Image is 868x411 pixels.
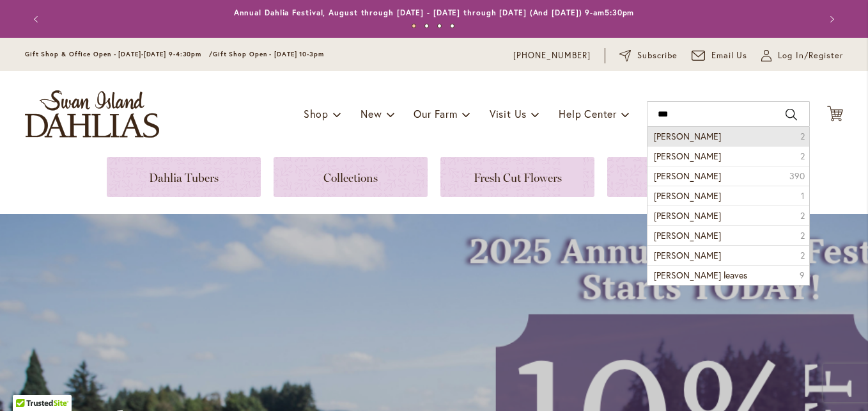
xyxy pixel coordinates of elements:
[800,249,805,262] span: 2
[25,90,159,138] a: store logo
[711,49,748,62] span: Email Us
[213,50,324,58] span: Gift Shop Open - [DATE] 10-3pm
[360,107,382,120] span: New
[801,189,805,202] span: 1
[25,50,213,58] span: Gift Shop & Office Open - [DATE]-[DATE] 9-4:30pm /
[786,104,797,125] button: Search
[654,150,721,162] span: [PERSON_NAME]
[304,107,329,120] span: Shop
[513,49,591,62] a: [PHONE_NUMBER]
[654,130,721,142] span: [PERSON_NAME]
[778,49,843,62] span: Log In/Register
[818,6,843,32] button: Next
[800,209,805,222] span: 2
[450,24,454,28] button: 4 of 4
[637,49,678,62] span: Subscribe
[437,24,442,28] button: 3 of 4
[234,8,635,17] a: Annual Dahlia Festival, August through [DATE] - [DATE] through [DATE] (And [DATE]) 9-am5:30pm
[654,249,721,261] span: [PERSON_NAME]
[559,107,617,120] span: Help Center
[414,107,457,120] span: Our Farm
[800,229,805,242] span: 2
[654,229,721,241] span: [PERSON_NAME]
[692,49,748,62] a: Email Us
[25,6,50,32] button: Previous
[412,24,416,28] button: 1 of 4
[424,24,429,28] button: 2 of 4
[789,170,805,182] span: 390
[654,209,721,222] span: [PERSON_NAME]
[654,189,721,202] span: [PERSON_NAME]
[654,170,721,182] span: [PERSON_NAME]
[761,49,843,62] a: Log In/Register
[800,130,805,143] span: 2
[800,269,805,282] span: 9
[619,49,678,62] a: Subscribe
[654,269,747,281] span: [PERSON_NAME] leaves
[800,150,805,163] span: 2
[490,107,527,120] span: Visit Us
